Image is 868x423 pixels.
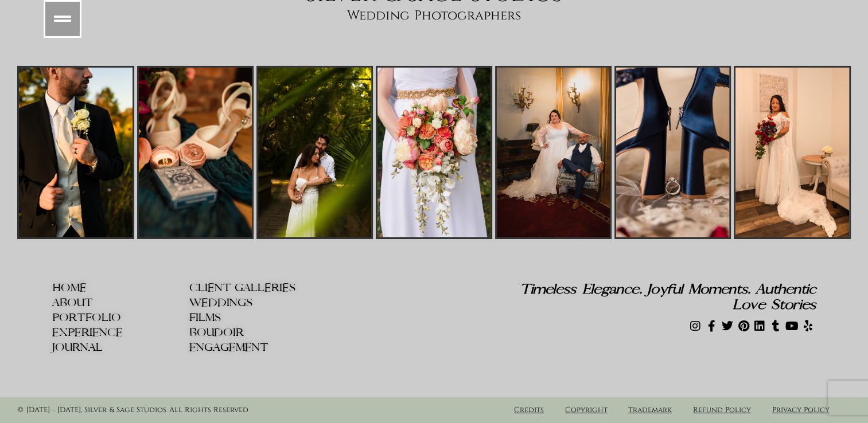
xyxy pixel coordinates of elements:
span: FILMS [189,312,221,324]
a: BOUDOIR [189,327,327,339]
h6: © [DATE] - [DATE], Silver & Sage Studios All Rights Reserved [17,406,375,414]
a: HOME [52,282,190,294]
h2: Timeless Elegance. Joyful Moments. Authentic Love Stories [511,282,816,313]
span: EXPERIENCE [52,327,123,339]
span: WEDDINGS [189,297,252,309]
a: WEDDINGS [189,297,327,309]
span: JOURNAL [52,342,103,354]
span: ABOUT [52,297,93,309]
a: Copyright [565,405,608,415]
a: EXPERIENCE [52,327,190,339]
a: ABOUT [52,297,190,309]
span: ENGAGEMENT [189,342,268,354]
span: PORTFOLIO [52,312,121,324]
img: Florida Elegant Wedding Photographers [256,66,373,239]
img: Florida Wedding Photographers [137,66,254,239]
a: PORTFOLIO [52,312,190,324]
a: Credits [514,405,544,415]
a: ENGAGEMENT [189,342,327,354]
span: CLIENT GALLERIES [189,282,295,294]
a: JOURNAL [52,342,190,354]
a: FILMS [189,312,327,324]
span: BOUDOIR [189,327,244,339]
span: HOME [52,282,87,294]
a: Privacy Policy [772,405,830,415]
a: Trademark [628,405,672,415]
a: Refund Policy [693,405,751,415]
